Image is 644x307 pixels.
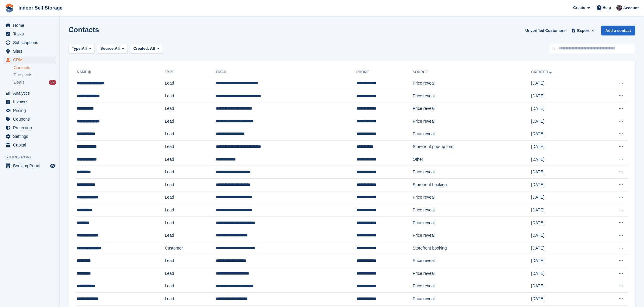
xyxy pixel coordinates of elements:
[531,77,593,90] td: [DATE]
[165,153,216,166] td: Lead
[165,267,216,280] td: Lead
[623,5,639,11] span: Account
[3,89,56,97] a: menu
[49,80,56,85] div: 82
[3,132,56,141] a: menu
[413,229,531,242] td: Price reveal
[531,115,593,128] td: [DATE]
[165,166,216,179] td: Lead
[531,102,593,115] td: [DATE]
[531,141,593,153] td: [DATE]
[13,106,49,115] span: Pricing
[14,79,56,85] a: Deals 82
[601,26,635,35] a: Add a contact
[14,72,56,78] a: Prospects
[531,128,593,141] td: [DATE]
[577,28,590,34] span: Export
[13,124,49,132] span: Protection
[165,77,216,90] td: Lead
[165,178,216,191] td: Lead
[82,46,87,52] span: All
[413,153,531,166] td: Other
[14,65,56,71] a: Contacts
[13,30,49,38] span: Tasks
[13,21,49,29] span: Home
[14,80,24,85] span: Deals
[531,242,593,255] td: [DATE]
[616,5,622,11] img: Sandra Pomeroy
[531,229,593,242] td: [DATE]
[216,68,356,77] th: Email
[3,98,56,106] a: menu
[130,44,163,54] button: Created: All
[68,44,95,54] button: Type: All
[570,26,596,35] button: Export
[3,162,56,170] a: menu
[413,115,531,128] td: Price reveal
[165,216,216,229] td: Lead
[3,30,56,38] a: menu
[13,89,49,97] span: Analytics
[165,128,216,141] td: Lead
[356,68,413,77] th: Phone
[3,38,56,47] a: menu
[573,5,585,11] span: Create
[14,72,32,78] span: Prospects
[165,90,216,102] td: Lead
[413,204,531,217] td: Price reveal
[531,90,593,102] td: [DATE]
[13,38,49,47] span: Subscriptions
[150,46,155,51] span: All
[165,293,216,306] td: Lead
[531,191,593,204] td: [DATE]
[165,191,216,204] td: Lead
[413,77,531,90] td: Price reveal
[531,204,593,217] td: [DATE]
[13,162,49,170] span: Booking Portal
[531,178,593,191] td: [DATE]
[13,98,49,106] span: Invoices
[5,4,14,13] img: stora-icon-8386f47178a22dfd0bd8f6a31ec36ba5ce8667c1dd55bd0f319d3a0aa187defe.svg
[16,3,65,13] a: Indoor Self Storage
[72,46,82,52] span: Type:
[165,141,216,153] td: Lead
[531,280,593,293] td: [DATE]
[413,242,531,255] td: Storefront booking
[77,70,92,74] a: Name
[13,141,49,149] span: Capital
[3,124,56,132] a: menu
[165,115,216,128] td: Lead
[413,293,531,306] td: Price reveal
[165,255,216,267] td: Lead
[413,68,531,77] th: Source
[13,47,49,55] span: Sites
[413,102,531,115] td: Price reveal
[165,204,216,217] td: Lead
[115,46,120,52] span: All
[603,5,611,11] span: Help
[523,26,568,35] a: Unverified Customers
[3,106,56,115] a: menu
[413,141,531,153] td: Storefront pop-up form
[165,102,216,115] td: Lead
[13,115,49,123] span: Coupons
[531,166,593,179] td: [DATE]
[3,47,56,55] a: menu
[413,166,531,179] td: Price reveal
[413,255,531,267] td: Price reveal
[165,229,216,242] td: Lead
[165,280,216,293] td: Lead
[413,280,531,293] td: Price reveal
[413,191,531,204] td: Price reveal
[13,56,49,64] span: CRM
[97,44,128,54] button: Source: All
[413,178,531,191] td: Storefront booking
[3,56,56,64] a: menu
[165,68,216,77] th: Type
[413,216,531,229] td: Price reveal
[165,242,216,255] td: Customer
[413,267,531,280] td: Price reveal
[531,153,593,166] td: [DATE]
[3,141,56,149] a: menu
[531,70,553,74] a: Created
